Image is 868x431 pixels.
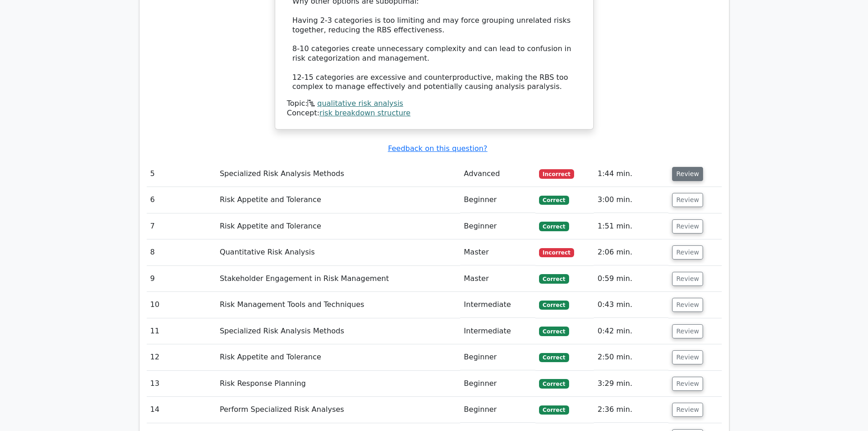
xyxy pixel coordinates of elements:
button: Review [672,350,703,364]
a: qualitative risk analysis [317,99,403,108]
td: 3:00 min. [594,187,668,213]
td: 0:43 min. [594,292,668,318]
td: Beginner [460,397,535,423]
span: Correct [539,196,569,205]
span: Incorrect [539,248,574,257]
button: Review [672,324,703,338]
div: Topic: [287,99,581,109]
td: 5 [147,161,216,187]
td: Risk Response Planning [216,371,460,397]
div: Concept: [287,109,581,118]
td: 12 [147,344,216,370]
td: 2:06 min. [594,239,668,265]
button: Review [672,377,703,391]
td: 8 [147,239,216,265]
td: 14 [147,397,216,423]
td: Perform Specialized Risk Analyses [216,397,460,423]
button: Review [672,193,703,207]
button: Review [672,272,703,286]
td: Quantitative Risk Analysis [216,239,460,265]
td: Intermediate [460,318,535,344]
td: Risk Appetite and Tolerance [216,213,460,239]
td: 7 [147,213,216,239]
td: Risk Appetite and Tolerance [216,344,460,370]
button: Review [672,219,703,234]
button: Review [672,167,703,181]
td: Beginner [460,187,535,213]
td: Master [460,266,535,292]
td: Master [460,239,535,265]
span: Correct [539,274,569,283]
td: 11 [147,318,216,344]
span: Correct [539,301,569,310]
td: Intermediate [460,292,535,318]
a: Feedback on this question? [388,144,487,153]
td: 0:42 min. [594,318,668,344]
td: Risk Management Tools and Techniques [216,292,460,318]
td: 2:36 min. [594,397,668,423]
td: 13 [147,371,216,397]
td: Beginner [460,371,535,397]
td: Stakeholder Engagement in Risk Management [216,266,460,292]
td: 1:51 min. [594,213,668,239]
td: 9 [147,266,216,292]
td: Beginner [460,213,535,239]
td: Specialized Risk Analysis Methods [216,318,460,344]
button: Review [672,298,703,312]
td: 0:59 min. [594,266,668,292]
td: 3:29 min. [594,371,668,397]
td: 10 [147,292,216,318]
td: 1:44 min. [594,161,668,187]
button: Review [672,245,703,260]
button: Review [672,403,703,417]
span: Correct [539,353,569,362]
td: Beginner [460,344,535,370]
td: Risk Appetite and Tolerance [216,187,460,213]
span: Correct [539,405,569,415]
span: Correct [539,222,569,231]
td: Advanced [460,161,535,187]
a: risk breakdown structure [319,109,411,117]
span: Correct [539,327,569,336]
span: Incorrect [539,169,574,178]
span: Correct [539,379,569,388]
td: 2:50 min. [594,344,668,370]
td: Specialized Risk Analysis Methods [216,161,460,187]
td: 6 [147,187,216,213]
